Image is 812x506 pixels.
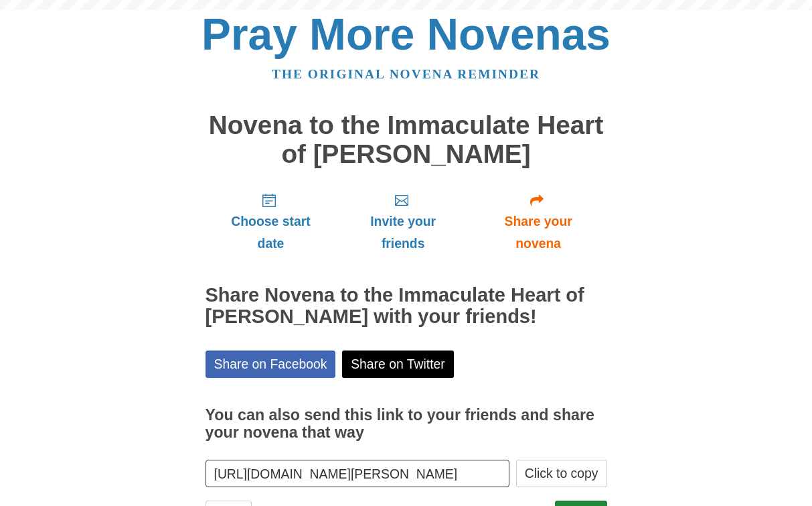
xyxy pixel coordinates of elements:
[272,67,540,81] a: The original novena reminder
[336,182,469,261] a: Invite your friends
[206,111,607,168] h1: Novena to the Immaculate Heart of [PERSON_NAME]
[206,351,336,378] a: Share on Facebook
[201,9,611,59] a: Pray More Novenas
[206,182,337,261] a: Choose start date
[516,460,607,487] button: Click to copy
[206,407,607,441] h3: You can also send this link to your friends and share your novena that way
[342,351,454,378] a: Share on Twitter
[470,182,607,261] a: Share your novena
[206,285,607,328] h2: Share Novena to the Immaculate Heart of [PERSON_NAME] with your friends!
[483,210,594,255] span: Share your novena
[349,210,456,255] span: Invite your friends
[219,210,323,255] span: Choose start date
